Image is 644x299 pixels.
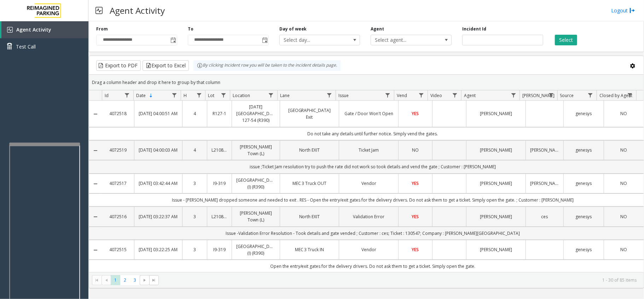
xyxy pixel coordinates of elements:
a: [DATE] 03:22:37 AM [139,213,178,220]
span: YES [412,180,419,186]
a: Collapse Details [89,111,102,117]
a: [PERSON_NAME] Town (L) [236,210,275,223]
a: I9-319 [211,246,227,253]
a: [GEOGRAPHIC_DATA] (I) (R390) [236,177,275,190]
a: 4072515 [106,246,130,253]
span: Go to the last page [151,277,157,283]
a: Vendor [343,246,394,253]
a: [PERSON_NAME] [530,180,559,187]
a: Logout [611,7,635,14]
span: [PERSON_NAME] [523,92,555,98]
a: Vend Filter Menu [417,90,426,100]
a: Collapse Details [89,247,102,253]
a: Date Filter Menu [170,90,179,100]
span: YES [412,111,419,117]
span: Id [105,92,109,98]
a: 3 [187,246,203,253]
a: Source Filter Menu [586,90,595,100]
label: Agent [371,26,384,32]
span: Lot [208,92,215,98]
a: [PERSON_NAME] [471,110,521,117]
kendo-pager-info: 1 - 30 of 85 items [163,277,637,283]
div: By clicking Incident row you will be taken to the incident details page. [193,60,341,71]
td: Do not take any details until further notice. Simply vend the gates. [102,127,644,140]
a: L21088000 [211,213,227,220]
span: NO [620,180,627,186]
a: Agent Filter Menu [509,90,518,100]
a: North EXIT [284,213,335,220]
a: MEC 3 Truck IN [284,246,335,253]
span: Video [430,92,442,98]
a: NO [608,213,639,220]
a: YES [403,213,428,220]
span: Test Call [16,43,36,50]
a: [DATE] 04:00:03 AM [139,147,178,153]
a: NO [608,180,639,187]
a: Collapse Details [89,181,102,187]
button: Export to PDF [96,60,141,71]
span: Select agent... [371,35,435,45]
span: Agent [464,92,476,98]
a: [PERSON_NAME] [530,147,559,153]
a: Parker Filter Menu [546,90,556,100]
span: NO [620,111,627,117]
a: Validation Error [343,213,394,220]
a: 4 [187,147,203,153]
span: Date [136,92,146,98]
a: R127-1 [211,110,227,117]
a: 4 [187,110,203,117]
a: Lane Filter Menu [325,90,334,100]
span: Select day... [280,35,344,45]
a: MEC 3 Truck OUT [284,180,335,187]
a: 4072517 [106,180,130,187]
label: To [188,26,193,32]
img: logout [630,7,635,14]
a: Closed by Agent Filter Menu [625,90,635,100]
a: 3 [187,180,203,187]
span: YES [412,247,419,253]
img: infoIcon.svg [197,63,203,68]
span: Sortable [148,93,154,98]
span: Page 3 [130,275,140,285]
span: Page 1 [111,275,120,285]
a: North EXIT [284,147,335,153]
a: 3 [187,213,203,220]
span: NO [620,214,627,220]
span: Go to the last page [149,275,159,285]
td: Issue - [PERSON_NAME] dropped someone and needed to exit . RES - Open the entry/exit gates for th... [102,193,644,207]
span: Go to the next page [140,275,149,285]
span: Location [233,92,250,98]
a: [GEOGRAPHIC_DATA] Exit [284,107,335,120]
a: [DATE] 03:42:44 AM [139,180,178,187]
a: Lot Filter Menu [219,90,228,100]
img: pageIcon [95,2,103,19]
label: From [96,26,108,32]
a: Agent Activity [1,21,88,38]
a: genesys [568,246,599,253]
a: Gate / Door Won't Open [343,110,394,117]
span: YES [412,214,419,220]
img: 'icon' [7,27,13,33]
a: Location Filter Menu [266,90,276,100]
a: [GEOGRAPHIC_DATA] (I) (R390) [236,243,275,256]
a: genesys [568,147,599,153]
span: Source [560,92,574,98]
a: [DATE] 04:00:51 AM [139,110,178,117]
a: Id Filter Menu [122,90,132,100]
a: NO [608,147,639,153]
a: YES [403,246,428,253]
a: ces [530,213,559,220]
a: [PERSON_NAME] [471,147,521,153]
a: [PERSON_NAME] [471,246,521,253]
a: NO [608,110,639,117]
a: [PERSON_NAME] [471,213,521,220]
span: Toggle popup [261,35,268,45]
span: Toggle popup [169,35,177,45]
a: Collapse Details [89,214,102,220]
span: NO [620,247,627,253]
span: Agent Activity [16,26,51,33]
span: Issue [338,92,349,98]
a: YES [403,110,428,117]
span: NO [620,147,627,153]
a: Issue Filter Menu [383,90,393,100]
